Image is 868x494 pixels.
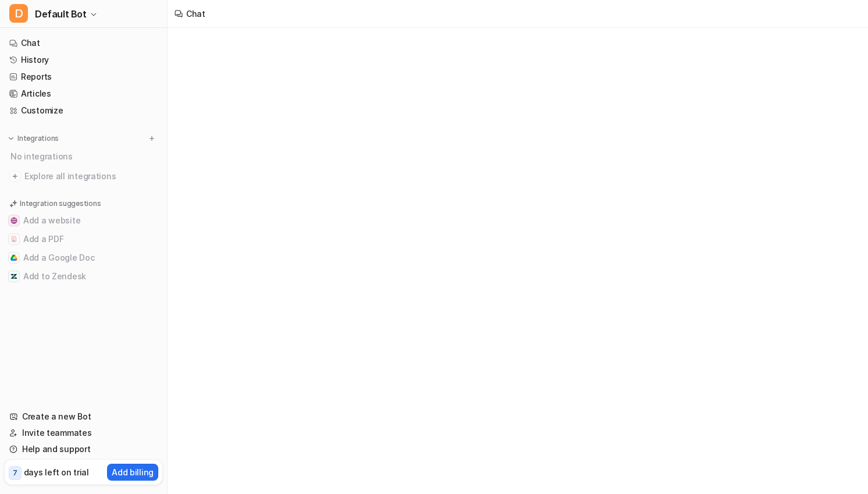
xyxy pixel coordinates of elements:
span: Explore all integrations [24,167,158,186]
a: Create a new Bot [5,408,162,425]
img: expand menu [7,134,15,143]
a: Articles [5,86,162,102]
p: Integrations [17,134,59,143]
p: 7 [13,468,17,478]
button: Add a Google DocAdd a Google Doc [5,248,162,267]
button: Integrations [5,133,62,144]
span: D [9,4,28,23]
a: Reports [5,69,162,85]
img: Add a Google Doc [10,254,17,261]
span: Default Bot [35,6,87,22]
a: Chat [5,35,162,51]
button: Add to ZendeskAdd to Zendesk [5,267,162,286]
img: Add a website [10,217,17,224]
button: Add a websiteAdd a website [5,211,162,230]
p: Add billing [112,466,154,478]
p: Integration suggestions [20,198,101,209]
a: Customize [5,102,162,119]
a: Invite teammates [5,425,162,441]
p: days left on trial [24,466,89,478]
button: Add a PDFAdd a PDF [5,230,162,248]
button: Add billing [107,464,158,481]
img: Add a PDF [10,236,17,243]
img: menu_add.svg [148,134,156,143]
a: Explore all integrations [5,168,162,184]
div: No integrations [7,147,162,166]
a: Help and support [5,441,162,457]
div: Chat [186,8,205,20]
img: explore all integrations [9,170,21,182]
img: Add to Zendesk [10,273,17,280]
a: History [5,52,162,68]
